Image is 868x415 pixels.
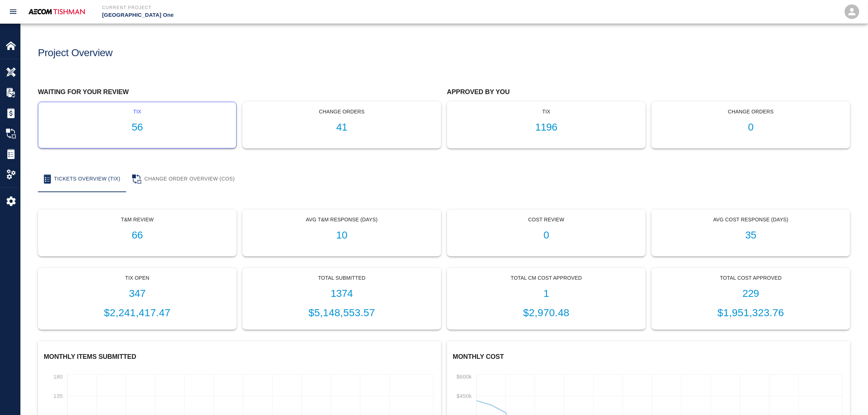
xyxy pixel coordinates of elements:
h1: 56 [44,121,230,133]
iframe: Chat Widget [832,380,868,415]
h1: 1374 [249,288,435,300]
p: Change Orders [249,108,435,116]
h1: 10 [249,229,435,241]
p: Total Cost Approved [658,274,844,282]
p: Cost Review [453,216,639,224]
p: Current Project [102,4,474,11]
h2: Approved by you [447,88,850,96]
p: Total CM Cost Approved [453,274,639,282]
h1: 0 [453,229,639,241]
p: tix [453,108,639,116]
button: open drawer [4,3,22,20]
h2: Monthly Items Submitted [44,353,435,361]
h1: 347 [44,288,230,300]
button: Tickets Overview (TIX) [38,166,126,192]
h1: Project Overview [38,47,113,59]
p: Tix Open [44,274,230,282]
tspan: $450k [456,393,472,399]
p: tix [44,108,230,116]
h1: 1196 [453,121,639,133]
p: Change Orders [658,108,844,116]
h2: Waiting for your review [38,88,441,96]
p: T&M Review [44,216,230,224]
p: $1,951,323.76 [658,305,844,321]
p: $2,970.48 [453,305,639,321]
p: $5,148,553.57 [249,305,435,321]
img: AECOM Tishman [26,7,87,17]
h1: 229 [658,288,844,300]
p: Avg Cost Response (Days) [658,216,844,224]
h2: Monthly Cost [453,353,844,361]
p: Total Submitted [249,274,435,282]
h1: 66 [44,229,230,241]
h1: 35 [658,229,844,241]
h1: 41 [249,121,435,133]
button: Change Order Overview (COS) [126,166,241,192]
p: [GEOGRAPHIC_DATA] One [102,11,474,19]
tspan: $600k [456,373,472,380]
h1: 0 [658,121,844,133]
h1: 1 [453,288,639,300]
p: Avg T&M Response (Days) [249,216,435,224]
tspan: 135 [54,393,63,399]
p: $2,241,417.47 [44,305,230,321]
tspan: 180 [54,373,63,380]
